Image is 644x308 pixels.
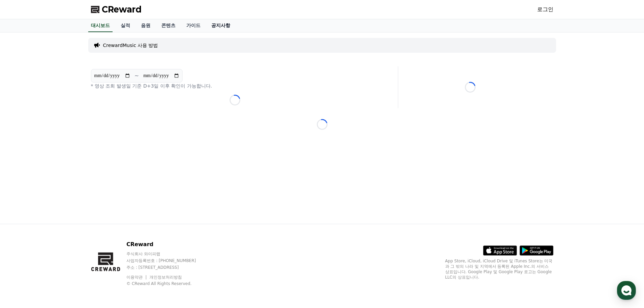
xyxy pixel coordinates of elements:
[206,19,236,32] a: 공지사항
[91,82,379,89] p: * 영상 조회 발생일 기준 D+3일 이후 확인이 가능합니다.
[445,258,553,280] p: App Store, iCloud, iCloud Drive 및 iTunes Store는 미국과 그 밖의 나라 및 지역에서 등록된 Apple Inc.의 서비스 상표입니다. Goo...
[135,72,139,80] p: ~
[126,265,209,270] p: 주소 : [STREET_ADDRESS]
[126,258,209,263] p: 사업자등록번호 : [PHONE_NUMBER]
[2,214,45,231] a: 홈
[104,224,113,230] span: 설정
[136,19,156,32] a: 음원
[62,225,70,230] span: 대화
[156,19,181,32] a: 콘텐츠
[126,251,209,257] p: 주식회사 와이피랩
[126,281,209,286] p: © CReward All Rights Reserved.
[149,275,182,280] a: 개인정보처리방침
[45,214,87,231] a: 대화
[88,19,113,32] a: 대시보드
[115,19,136,32] a: 실적
[103,42,158,49] a: CrewardMusic 사용 방법
[181,19,206,32] a: 가이드
[87,214,130,231] a: 설정
[21,224,25,230] span: 홈
[537,5,553,14] a: 로그인
[102,4,142,15] span: CReward
[126,240,209,248] p: CReward
[126,275,148,280] a: 이용약관
[91,4,142,15] a: CReward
